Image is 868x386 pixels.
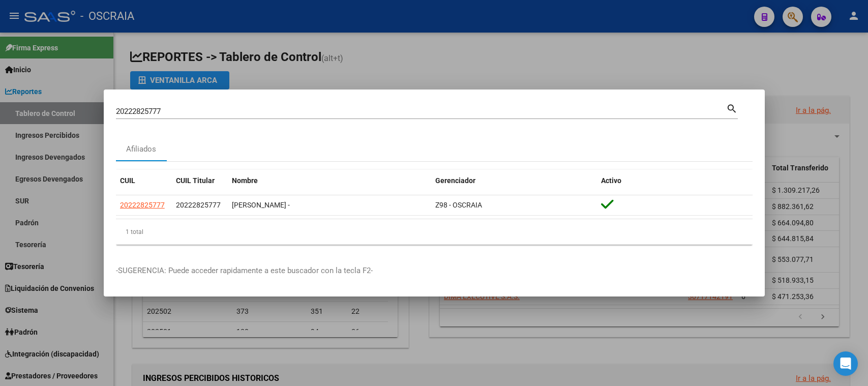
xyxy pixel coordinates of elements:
[232,199,427,211] div: [PERSON_NAME] -
[435,176,475,185] span: Gerenciador
[176,176,215,185] span: CUIL Titular
[126,143,156,155] div: Afiliados
[833,351,858,376] div: Open Intercom Messenger
[176,201,221,209] span: 20222825777
[601,176,621,185] span: Activo
[228,170,431,192] datatable-header-cell: Nombre
[172,170,228,192] datatable-header-cell: CUIL Titular
[726,102,738,114] mat-icon: search
[116,219,753,245] div: 1 total
[116,170,172,192] datatable-header-cell: CUIL
[116,265,753,277] p: -SUGERENCIA: Puede acceder rapidamente a este buscador con la tecla F2-
[597,170,753,192] datatable-header-cell: Activo
[120,201,165,209] span: 20222825777
[120,176,135,185] span: CUIL
[232,176,258,185] span: Nombre
[435,201,482,209] span: Z98 - OSCRAIA
[431,170,597,192] datatable-header-cell: Gerenciador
